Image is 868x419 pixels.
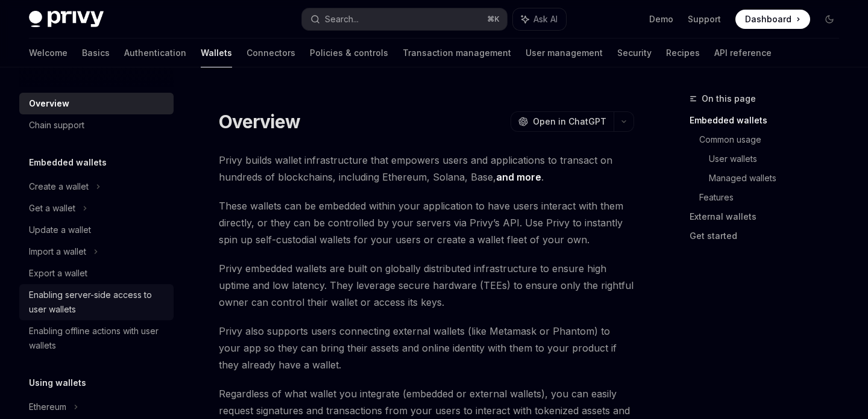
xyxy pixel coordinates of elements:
div: Chain support [29,118,84,132]
div: Import a wallet [29,244,86,259]
div: Enabling offline actions with user wallets [29,324,166,353]
a: Chain support [19,114,174,136]
a: Dashboard [735,10,810,29]
span: These wallets can be embedded within your application to have users interact with them directly, ... [219,197,634,248]
span: Privy also supports users connecting external wallets (like Metamask or Phantom) to your app so t... [219,323,634,373]
a: Transaction management [403,39,511,67]
a: Managed wallets [709,169,849,188]
span: Privy embedded wallets are built on globally distributed infrastructure to ensure high uptime and... [219,260,634,311]
a: Features [699,188,849,207]
span: Dashboard [745,13,791,25]
a: Recipes [666,39,700,67]
a: User management [526,39,603,67]
span: Ask AI [533,13,558,25]
span: ⌘ K [487,14,500,24]
a: Enabling offline actions with user wallets [19,320,174,356]
a: Get started [690,226,849,246]
button: Toggle dark mode [820,10,839,29]
a: Security [617,39,652,67]
span: On this page [702,92,756,106]
a: Connectors [247,39,295,67]
a: Export a wallet [19,262,174,284]
span: Open in ChatGPT [533,116,606,128]
a: Embedded wallets [690,111,849,130]
a: API reference [714,39,772,67]
a: Common usage [699,130,849,149]
div: Get a wallet [29,201,75,216]
a: Policies & controls [310,39,388,67]
a: Demo [649,13,673,25]
a: Update a wallet [19,219,174,241]
div: Enabling server-side access to user wallets [29,288,166,317]
a: Enabling server-side access to user wallets [19,284,174,320]
a: and more [496,171,541,184]
div: Overview [29,96,69,111]
div: Ethereum [29,400,66,414]
button: Search...⌘K [302,8,506,30]
div: Export a wallet [29,266,87,281]
a: Overview [19,93,174,114]
div: Search... [325,12,359,26]
a: User wallets [709,149,849,169]
a: External wallets [690,207,849,226]
span: Privy builds wallet infrastructure that empowers users and applications to transact on hundreds o... [219,152,634,185]
a: Welcome [29,39,68,67]
a: Wallets [201,39,232,67]
div: Create a wallet [29,179,89,194]
img: dark logo [29,11,104,28]
button: Ask AI [513,8,566,30]
a: Authentication [124,39,186,67]
h1: Overview [219,111,300,132]
h5: Embedded wallets [29,155,107,170]
a: Support [688,13,721,25]
h5: Using wallets [29,376,86,390]
a: Basics [82,39,110,67]
div: Update a wallet [29,223,91,237]
button: Open in ChatGPT [511,111,614,132]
